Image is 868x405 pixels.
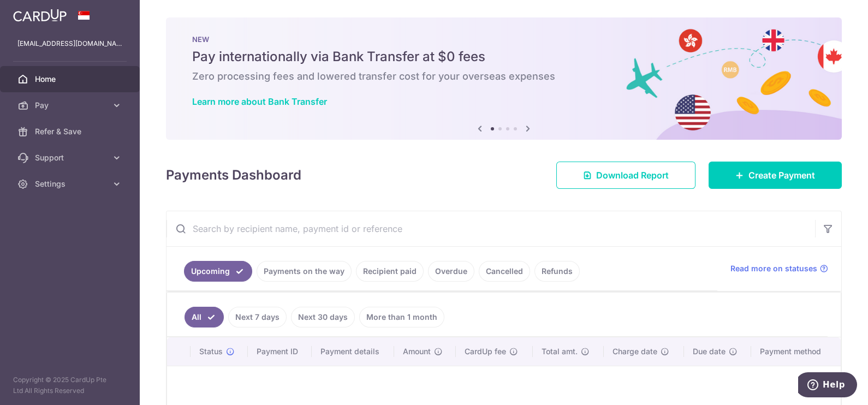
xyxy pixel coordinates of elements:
a: Recipient paid [356,261,424,282]
th: Payment method [751,337,841,366]
span: Settings [35,178,107,189]
a: More than 1 month [359,307,444,327]
span: Total amt. [542,346,578,357]
th: Payment details [312,337,394,366]
span: Amount [403,346,431,357]
img: CardUp [13,9,67,22]
input: Search by recipient name, payment id or reference [167,211,815,246]
a: Create Payment [709,162,842,189]
a: Cancelled [479,261,530,282]
span: CardUp fee [465,346,506,357]
img: Bank transfer banner [166,17,842,140]
a: Read more on statuses [730,263,828,274]
span: Download Report [596,169,669,182]
a: Next 30 days [291,307,355,327]
h5: Pay internationally via Bank Transfer at $0 fees [192,48,816,65]
span: Support [35,152,107,163]
th: Payment ID [248,337,312,366]
span: Due date [693,346,726,357]
a: Payments on the way [257,261,352,282]
p: [EMAIL_ADDRESS][DOMAIN_NAME] [17,38,122,49]
p: NEW [192,35,816,44]
h4: Payments Dashboard [166,165,301,185]
iframe: Opens a widget where you can find more information [798,372,857,400]
span: Charge date [613,346,657,357]
span: Read more on statuses [730,263,817,274]
a: All [185,307,224,327]
a: Learn more about Bank Transfer [192,96,327,107]
a: Next 7 days [228,307,287,327]
a: Upcoming [184,261,252,282]
span: Status [199,346,223,357]
h6: Zero processing fees and lowered transfer cost for your overseas expenses [192,70,816,83]
a: Download Report [556,162,695,189]
span: Create Payment [748,169,815,182]
a: Overdue [428,261,474,282]
span: Refer & Save [35,126,107,137]
a: Refunds [534,261,580,282]
span: Home [35,74,107,85]
span: Pay [35,100,107,111]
